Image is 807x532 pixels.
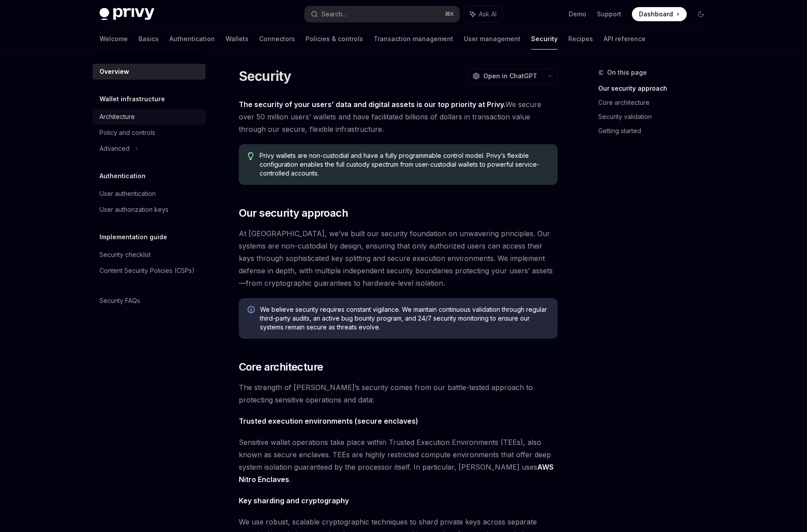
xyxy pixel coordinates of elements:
div: Security checklist [99,249,151,260]
span: We believe security requires constant vigilance. We maintain continuous validation through regula... [260,305,549,332]
button: Search...⌘K [305,6,459,22]
a: Recipes [568,28,593,50]
a: Support [597,10,621,19]
a: User authentication [92,186,206,202]
a: User management [464,28,520,50]
span: Our security approach [239,206,348,220]
a: Content Security Policies (CSPs) [92,263,206,279]
a: Security [531,28,558,50]
div: Advanced [99,143,130,154]
a: Policy and controls [92,125,206,141]
h5: Authentication [99,171,145,181]
span: Sensitive wallet operations take place within Trusted Execution Environments (TEEs), also known a... [239,436,558,486]
div: Architecture [99,111,135,122]
div: Security FAQs [99,295,140,306]
strong: Key sharding and cryptography [239,496,349,505]
img: dark logo [99,8,154,20]
a: Demo [569,10,586,19]
a: Welcome [99,28,128,50]
div: User authorization keys [99,204,168,215]
span: We secure over 50 million users’ wallets and have facilitated billions of dollars in transaction ... [239,98,558,135]
span: ⌘ K [445,11,454,18]
span: On this page [607,67,647,78]
a: Dashboard [632,7,687,21]
a: Security validation [598,110,715,124]
strong: The security of your users’ data and digital assets is our top priority at Privy. [239,100,505,109]
div: Overview [99,66,129,77]
a: User authorization keys [92,202,206,218]
div: Search... [321,9,346,19]
a: Transaction management [374,28,453,50]
div: User authentication [99,188,156,199]
span: Ask AI [479,10,497,19]
span: Open in ChatGPT [483,72,537,80]
span: Core architecture [239,360,323,374]
svg: Info [248,306,256,315]
span: Privy wallets are non-custodial and have a fully programmable control model. Privy’s flexible con... [260,151,548,178]
span: The strength of [PERSON_NAME]’s security comes from our battle-tested approach to protecting sens... [239,381,558,406]
a: Authentication [169,28,215,50]
a: Getting started [598,124,715,138]
h5: Implementation guide [99,232,167,242]
a: Our security approach [598,81,715,96]
div: Policy and controls [99,127,155,138]
a: Overview [92,64,206,80]
a: Architecture [92,109,206,125]
a: Connectors [259,28,295,50]
strong: Trusted execution environments (secure enclaves) [239,417,418,425]
h5: Wallet infrastructure [99,94,165,104]
button: Ask AI [464,6,503,22]
a: Security checklist [92,247,206,263]
span: At [GEOGRAPHIC_DATA], we’ve built our security foundation on unwavering principles. Our systems a... [239,227,558,289]
a: Core architecture [598,96,715,110]
svg: Tip [248,152,254,160]
span: Dashboard [639,10,673,19]
a: Basics [138,28,159,50]
a: API reference [604,28,646,50]
button: Open in ChatGPT [467,69,543,84]
a: Policies & controls [306,28,363,50]
button: Toggle dark mode [694,7,708,21]
a: Security FAQs [92,293,206,309]
a: Wallets [226,28,249,50]
h1: Security [239,68,291,84]
div: Content Security Policies (CSPs) [99,265,195,276]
